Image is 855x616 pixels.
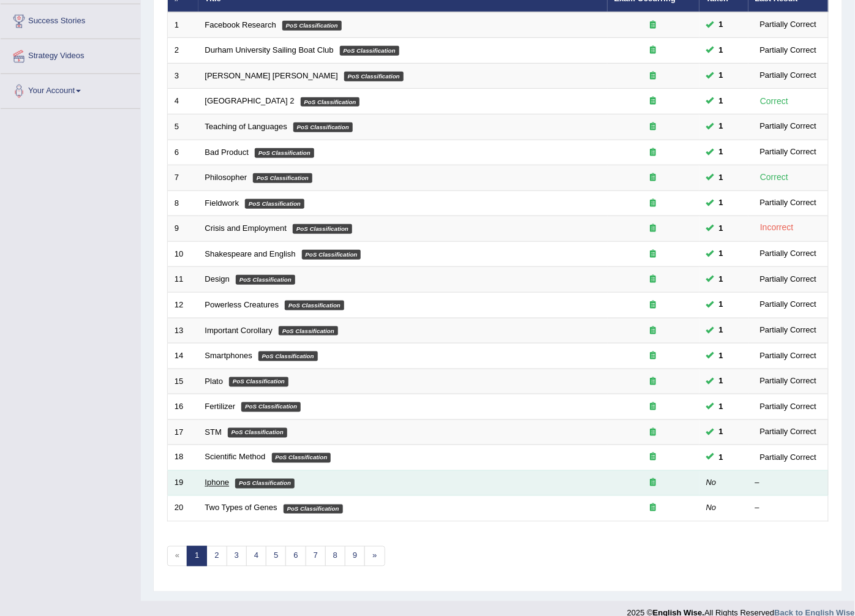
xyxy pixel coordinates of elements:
em: PoS Classification [229,377,288,387]
div: Exam occurring question [614,223,693,235]
div: Exam occurring question [614,299,693,311]
span: You can still take this question [714,451,728,464]
em: PoS Classification [344,72,404,81]
a: Philosopher [205,173,247,182]
em: PoS Classification [245,199,304,209]
td: 3 [168,63,198,89]
div: Exam occurring question [614,96,693,107]
a: Success Stories [1,4,140,35]
a: Iphone [205,478,230,487]
em: PoS Classification [272,453,331,463]
a: Design [205,274,230,284]
em: PoS Classification [285,301,344,310]
a: Fieldwork [205,198,239,208]
div: Exam occurring question [614,350,693,362]
div: Partially Correct [755,375,821,388]
a: Teaching of Languages [205,122,287,131]
div: Partially Correct [755,298,821,311]
em: PoS Classification [279,326,338,336]
div: Exam occurring question [614,325,693,337]
div: Exam occurring question [614,198,693,209]
a: » [364,546,385,566]
em: PoS Classification [255,148,314,158]
a: Powerless Creatures [205,300,279,309]
div: – [755,478,821,489]
span: You can still take this question [714,324,728,337]
div: Partially Correct [755,426,821,438]
a: Fertilizer [205,402,236,411]
span: You can still take this question [714,273,728,286]
span: You can still take this question [714,350,728,362]
div: Incorrect [755,221,799,235]
a: Plato [205,377,224,386]
div: Exam occurring question [614,70,693,82]
span: You can still take this question [714,95,728,108]
div: Partially Correct [755,44,821,57]
div: Exam occurring question [614,147,693,159]
div: Exam occurring question [614,274,693,285]
em: PoS Classification [236,275,295,285]
em: PoS Classification [228,428,287,438]
span: You can still take this question [714,197,728,209]
div: Partially Correct [755,120,821,133]
span: « [167,546,187,566]
div: Exam occurring question [614,172,693,184]
td: 5 [168,115,198,140]
span: You can still take this question [714,18,728,31]
a: 6 [285,546,306,566]
a: STM [205,427,222,437]
a: [GEOGRAPHIC_DATA] 2 [205,96,295,105]
em: PoS Classification [253,173,312,183]
a: 7 [306,546,326,566]
a: Shakespeare and English [205,249,296,258]
td: 4 [168,89,198,115]
div: Partially Correct [755,197,821,209]
td: 15 [168,369,198,394]
a: 1 [187,546,207,566]
div: Partially Correct [755,451,821,464]
td: 16 [168,394,198,420]
div: Correct [755,170,794,184]
a: Crisis and Employment [205,223,287,233]
div: Exam occurring question [614,478,693,489]
em: PoS Classification [293,224,352,234]
em: PoS Classification [302,250,361,260]
a: Bad Product [205,148,249,157]
div: Partially Correct [755,350,821,362]
a: Smartphones [205,351,252,360]
em: PoS Classification [284,505,343,514]
span: You can still take this question [714,146,728,159]
em: PoS Classification [340,46,399,56]
span: You can still take this question [714,222,728,235]
a: 3 [227,546,247,566]
td: 14 [168,344,198,369]
em: PoS Classification [282,21,342,31]
span: You can still take this question [714,44,728,57]
span: You can still take this question [714,171,728,184]
span: You can still take this question [714,426,728,438]
div: Exam occurring question [614,20,693,31]
div: Exam occurring question [614,45,693,56]
a: 5 [266,546,286,566]
span: You can still take this question [714,247,728,260]
div: Exam occurring question [614,376,693,388]
td: 12 [168,292,198,318]
td: 6 [168,140,198,165]
a: Important Corollary [205,326,273,335]
div: Exam occurring question [614,249,693,260]
em: PoS Classification [235,479,295,489]
a: Two Types of Genes [205,503,277,513]
td: 11 [168,267,198,293]
em: No [706,478,717,487]
span: You can still take this question [714,400,728,413]
span: You can still take this question [714,120,728,133]
em: No [706,503,717,513]
div: Partially Correct [755,18,821,31]
div: Partially Correct [755,146,821,159]
a: Durham University Sailing Boat Club [205,45,334,54]
a: Your Account [1,74,140,105]
div: Correct [755,94,794,108]
div: Partially Correct [755,324,821,337]
div: Partially Correct [755,273,821,286]
div: Exam occurring question [614,121,693,133]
